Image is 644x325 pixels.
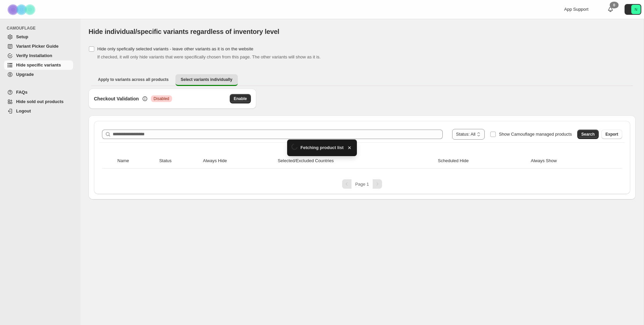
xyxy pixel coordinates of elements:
th: Always Hide [201,153,276,169]
a: Verify Installation [4,51,73,60]
span: Export [605,132,618,137]
h3: Checkout Validation [94,95,139,102]
span: Setup [16,34,28,39]
button: Apply to variants across all products [93,74,174,85]
th: Selected/Excluded Countries [276,153,436,169]
span: Disabled [154,96,169,101]
button: Avatar with initials N [625,4,641,15]
span: Enable [234,96,247,101]
img: Camouflage [5,0,39,19]
a: Logout [4,106,73,116]
span: App Support [564,7,588,12]
a: Hide specific variants [4,60,73,70]
a: 0 [607,6,614,13]
span: Verify Installation [16,53,52,58]
a: FAQs [4,88,73,97]
span: Select variants individually [181,77,232,82]
span: Logout [16,108,31,113]
a: Upgrade [4,70,73,79]
span: Page 1 [355,182,369,187]
nav: Pagination [99,179,625,189]
div: Select variants individually [89,89,636,199]
button: Select variants individually [175,74,238,86]
text: N [635,7,637,11]
span: Fetching product list [301,144,344,151]
th: Name [115,153,157,169]
span: Hide sold out products [16,99,64,104]
span: Variant Picker Guide [16,44,58,49]
span: Show Camouflage managed products [499,132,572,137]
th: Always Show [529,153,609,169]
a: Hide sold out products [4,97,73,106]
span: Upgrade [16,72,34,77]
span: If checked, it will only hide variants that were specifically chosen from this page. The other va... [97,54,321,59]
a: Setup [4,32,73,42]
a: Variant Picker Guide [4,42,73,51]
button: Export [601,130,622,139]
button: Enable [230,94,251,103]
span: Hide individual/specific variants regardless of inventory level [89,28,279,35]
span: CAMOUFLAGE [7,26,76,31]
th: Status [157,153,201,169]
span: Hide only spefically selected variants - leave other variants as it is on the website [97,46,253,51]
button: Search [577,130,599,139]
span: FAQs [16,90,28,95]
div: 0 [610,2,619,8]
th: Scheduled Hide [436,153,529,169]
span: Apply to variants across all products [98,77,169,82]
span: Search [581,132,595,137]
span: Hide specific variants [16,62,61,67]
span: Avatar with initials N [631,5,641,14]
